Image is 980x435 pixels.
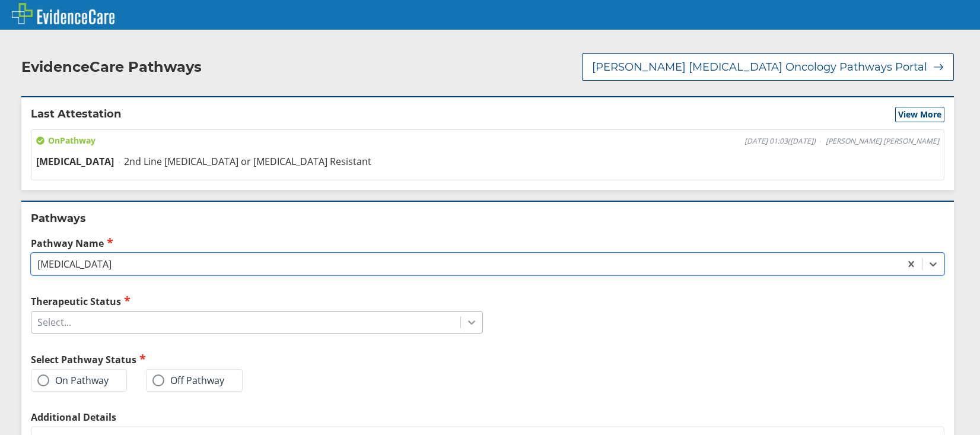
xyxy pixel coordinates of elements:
[31,236,944,250] label: Pathway Name
[37,258,112,271] div: [MEDICAL_DATA]
[31,107,121,122] h2: Last Attestation
[895,107,944,122] button: View More
[744,136,816,146] span: [DATE] 01:03 ( [DATE] )
[37,316,71,329] div: Select...
[37,374,109,386] label: On Pathway
[36,135,96,147] span: On Pathway
[31,353,483,366] h2: Select Pathway Status
[152,374,224,386] label: Off Pathway
[31,411,944,424] label: Additional Details
[36,155,114,168] span: [MEDICAL_DATA]
[898,109,941,120] span: View More
[124,155,371,168] span: 2nd Line [MEDICAL_DATA] or [MEDICAL_DATA] Resistant
[592,60,927,74] span: [PERSON_NAME] [MEDICAL_DATA] Oncology Pathways Portal
[21,58,202,76] h2: EvidenceCare Pathways
[582,53,954,81] button: [PERSON_NAME] [MEDICAL_DATA] Oncology Pathways Portal
[826,136,939,146] span: [PERSON_NAME] [PERSON_NAME]
[31,294,483,308] label: Therapeutic Status
[31,211,944,226] h2: Pathways
[12,3,114,24] img: EvidenceCare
